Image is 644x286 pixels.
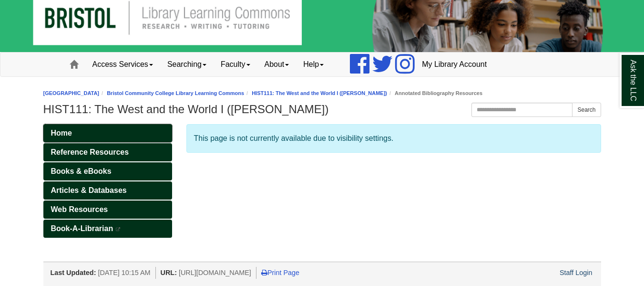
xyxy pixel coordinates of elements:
[115,227,121,232] i: This link opens in a new window
[51,205,108,213] span: Web Resources
[43,124,172,238] div: Guide Pages
[98,269,150,276] span: [DATE] 10:15 AM
[43,220,172,238] a: Book-A-Librarian
[51,186,127,194] span: Articles & Databases
[214,53,257,76] a: Faculty
[296,53,331,76] a: Help
[51,167,112,175] span: Books & eBooks
[107,90,244,96] a: Bristol Community College Library Learning Commons
[179,269,251,276] span: [URL][DOMAIN_NAME]
[43,181,172,200] a: Articles & Databases
[560,269,593,276] a: Staff Login
[43,124,172,142] a: Home
[51,129,72,137] span: Home
[261,269,267,276] i: Print Page
[43,143,172,161] a: Reference Resources
[85,53,160,76] a: Access Services
[43,103,601,116] h1: HIST111: The West and the World I ([PERSON_NAME])
[572,103,601,117] button: Search
[261,269,299,276] a: Print Page
[43,201,172,219] a: Web Resources
[43,90,100,96] a: [GEOGRAPHIC_DATA]
[257,53,296,76] a: About
[51,224,113,233] span: Book-A-Librarian
[186,124,601,153] div: This page is not currently available due to visibility settings.
[387,89,482,98] li: Annotated Bibliography Resources
[51,269,96,276] span: Last Updated:
[51,148,129,156] span: Reference Resources
[252,90,387,96] a: HIST111: The West and the World I ([PERSON_NAME])
[160,53,214,76] a: Searching
[43,89,601,98] nav: breadcrumb
[43,162,172,180] a: Books & eBooks
[161,269,177,276] span: URL:
[415,53,494,76] a: My Library Account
